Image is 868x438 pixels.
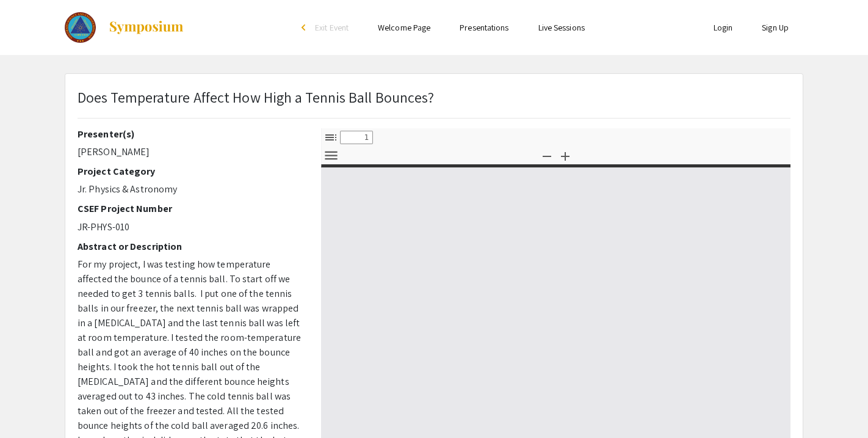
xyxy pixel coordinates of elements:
[65,12,184,43] a: The 2023 Colorado Science & Engineering Fair
[340,131,373,144] input: Page
[555,147,576,164] button: Zoom In
[320,128,341,146] button: Toggle Sidebar
[762,22,789,33] a: Sign Up
[78,145,303,159] p: [PERSON_NAME]
[9,383,52,429] iframe: Chat
[78,241,303,252] h2: Abstract or Description
[78,220,303,235] p: JR-PHYS-010
[315,22,349,33] span: Exit Event
[302,24,309,31] div: arrow_back_ios
[65,12,96,43] img: The 2023 Colorado Science & Engineering Fair
[78,128,303,140] h2: Presenter(s)
[714,22,733,33] a: Login
[538,22,585,33] a: Live Sessions
[108,20,184,35] img: Symposium by ForagerOne
[78,182,303,197] p: Jr. Physics & Astronomy
[537,147,557,164] button: Zoom Out
[320,147,341,164] button: Tools
[378,22,430,33] a: Welcome Page
[78,166,303,177] h2: Project Category
[460,22,508,33] a: Presentations
[78,86,435,108] p: Does Temperature Affect How High a Tennis Ball Bounces?
[78,203,303,214] h2: CSEF Project Number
